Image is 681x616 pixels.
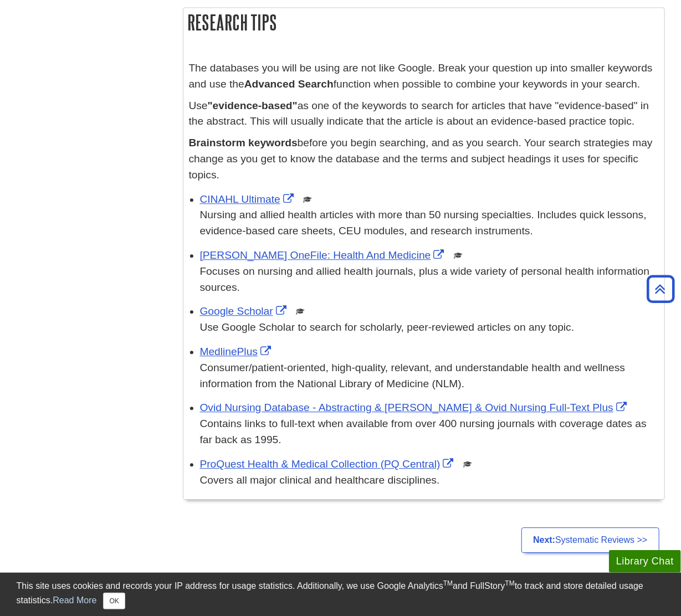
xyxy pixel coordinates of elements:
p: Nursing and allied health articles with more than 50 nursing specialties. Includes quick lessons,... [200,207,659,239]
strong: Next: [533,535,555,545]
img: Scholarly or Peer Reviewed [303,195,312,204]
h2: Research Tips [183,8,664,37]
a: Link opens in new window [200,305,289,317]
button: Close [103,593,125,609]
a: Read More [53,596,96,605]
p: before you begin searching, and as you search. Your search strategies may change as you get to kn... [189,135,659,183]
a: Link opens in new window [200,458,457,470]
strong: "evidence-based" [208,100,298,111]
sup: TM [505,579,515,587]
p: Use as one of the keywords to search for articles that have "evidence-based" in the abstract. Thi... [189,98,659,130]
p: Focuses on nursing and allied health journals, plus a wide variety of personal health information... [200,264,659,296]
strong: Advanced Search [244,78,334,90]
p: Use Google Scholar to search for scholarly, peer-reviewed articles on any topic. [200,320,659,336]
a: Next:Systematic Reviews >> [521,527,659,553]
p: Consumer/patient-oriented, high-quality, relevant, and understandable health and wellness informa... [200,360,659,392]
button: Library Chat [609,550,681,573]
p: Contains links to full-text when available from over 400 nursing journals with coverage dates as ... [200,416,659,448]
p: Covers all major clinical and healthcare disciplines. [200,473,659,489]
img: Scholarly or Peer Reviewed [296,307,305,316]
a: Link opens in new window [200,193,296,205]
a: Link opens in new window [200,346,274,357]
strong: Brainstorm keywords [189,137,298,148]
sup: TM [443,579,453,587]
img: Scholarly or Peer Reviewed [463,460,472,469]
p: The databases you will be using are not like Google. Break your question up into smaller keywords... [189,60,659,93]
a: Link opens in new window [200,402,629,413]
a: Back to Top [643,281,678,296]
img: Scholarly or Peer Reviewed [454,251,463,260]
a: Link opens in new window [200,249,447,261]
div: This site uses cookies and records your IP address for usage statistics. Additionally, we use Goo... [17,579,665,609]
